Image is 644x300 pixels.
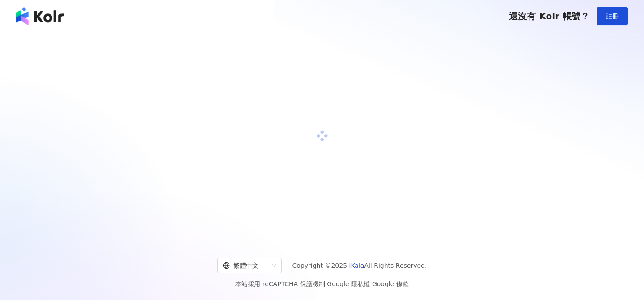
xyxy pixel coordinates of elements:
[327,280,370,287] a: Google 隱私權
[370,280,372,287] span: |
[16,7,64,25] img: logo
[509,11,589,21] span: 還沒有 Kolr 帳號？
[349,262,364,269] a: iKala
[597,7,628,25] button: 註冊
[292,260,427,271] span: Copyright © 2025 All Rights Reserved.
[372,280,409,287] a: Google 條款
[325,280,327,287] span: |
[606,13,619,20] span: 註冊
[223,258,268,273] div: 繁體中文
[235,279,408,289] span: 本站採用 reCAPTCHA 保護機制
